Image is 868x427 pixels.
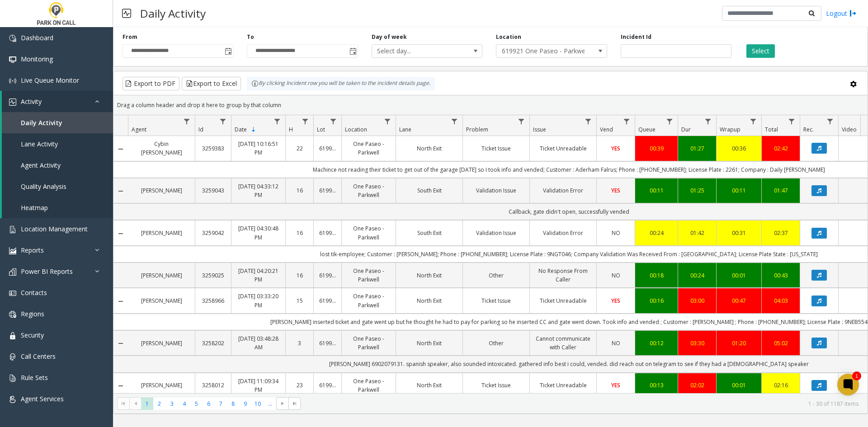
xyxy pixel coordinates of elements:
a: YES [602,144,629,153]
span: Page 5 [190,398,203,410]
a: NO [602,271,629,280]
span: Agent Services [21,394,64,403]
a: Lane Activity [2,133,113,155]
a: 03:30 [684,339,711,347]
span: Go to the last page [291,400,298,407]
div: 00:01 [722,381,756,389]
a: 00:11 [641,186,672,195]
span: Lane Activity [21,140,58,148]
a: [PERSON_NAME] [133,296,189,305]
div: 1 [852,371,861,380]
span: Page 8 [227,398,239,410]
span: Activity [21,97,42,106]
a: 619921 [319,144,336,153]
div: 00:01 [722,271,756,280]
a: 16 [291,271,308,280]
a: 00:12 [641,339,672,347]
div: 02:02 [684,381,711,389]
a: 00:24 [641,229,672,237]
div: 00:16 [641,296,672,305]
span: Monitoring [21,55,53,63]
img: 'icon' [9,77,16,84]
a: H Filter Menu [299,115,311,127]
a: [DATE] 10:16:51 PM [237,140,280,157]
span: Quality Analysis [21,182,66,191]
span: Page 10 [252,398,264,410]
a: 619921 [319,339,336,347]
a: North Exit [401,296,457,305]
img: 'icon' [9,290,16,297]
span: Page 3 [166,398,178,410]
a: [PERSON_NAME] [133,229,189,237]
span: Agent [132,126,146,133]
span: Date [235,126,247,133]
kendo-pager-info: 1 - 30 of 1187 items [306,400,859,408]
a: Cybin [PERSON_NAME] [133,140,189,157]
span: YES [611,187,620,194]
div: 00:39 [641,144,672,153]
a: Ticket Issue [468,144,524,153]
span: Go to the next page [276,397,288,410]
a: 16 [291,186,308,195]
div: 01:47 [767,186,794,195]
img: pageIcon [122,2,131,24]
a: Validation Error [535,229,591,237]
span: Problem [466,126,488,133]
a: Collapse Details [113,340,128,347]
div: 01:20 [722,339,756,347]
a: No Response From Caller [535,267,591,284]
span: Issue [533,126,546,133]
span: Reports [21,246,44,254]
div: 01:25 [684,186,711,195]
a: YES [602,186,629,195]
a: Location Filter Menu [382,115,394,127]
div: 03:00 [684,296,711,305]
a: Quality Analysis [2,176,113,197]
a: [PERSON_NAME] [133,271,189,280]
img: infoIcon.svg [251,80,259,87]
a: Ticket Issue [468,381,524,389]
a: 619921 [319,229,336,237]
label: Location [496,33,521,41]
a: 3259043 [201,186,226,195]
label: Incident Id [621,33,651,41]
div: 02:16 [767,381,794,389]
div: 00:11 [722,186,756,195]
div: 00:31 [722,229,756,237]
div: 00:24 [684,271,711,280]
a: NO [602,229,629,237]
a: Other [468,271,524,280]
a: 05:02 [767,339,794,347]
span: Total [765,126,778,133]
a: 01:42 [684,229,711,237]
a: 16 [291,229,308,237]
a: [DATE] 03:48:28 AM [237,334,280,352]
span: Agent Activity [21,161,61,169]
span: NO [612,229,620,237]
span: Heatmap [21,203,48,212]
a: [DATE] 04:30:48 PM [237,224,280,241]
span: Video [842,126,857,133]
div: 00:18 [641,271,672,280]
img: 'icon' [9,353,16,361]
a: [DATE] 03:33:20 PM [237,292,280,309]
a: South Exit [401,229,457,237]
div: 01:27 [684,144,711,153]
a: Problem Filter Menu [515,115,528,127]
span: Power BI Reports [21,267,73,276]
a: North Exit [401,339,457,347]
a: One Paseo - Parkwell [347,182,390,199]
span: Call Centers [21,352,56,361]
a: Rec. Filter Menu [824,115,836,127]
a: 3259025 [201,271,226,280]
a: Ticket Issue [468,296,524,305]
a: One Paseo - Parkwell [347,224,390,241]
div: 00:13 [641,381,672,389]
img: 'icon' [9,35,16,42]
div: By clicking Incident row you will be taken to the incident details page. [247,77,435,90]
img: 'icon' [9,375,16,382]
